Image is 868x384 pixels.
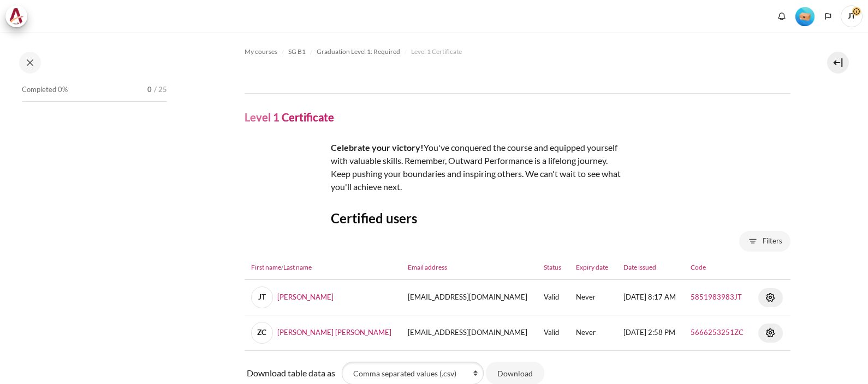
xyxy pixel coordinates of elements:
td: [EMAIL_ADDRESS][DOMAIN_NAME] [401,279,537,315]
th: / [245,256,402,279]
button: Languages [820,8,836,25]
span: JT [251,287,273,308]
td: [DATE] 8:17 AM [617,279,684,315]
a: First name [251,263,281,271]
label: Download table data as [247,367,335,380]
img: Actions [764,326,777,339]
a: Level 1 Certificate [411,45,462,58]
a: Expiry date [576,263,608,271]
span: Graduation Level 1: Required [317,47,400,57]
div: Show notification window with no new notifications [774,8,790,25]
img: Actions [764,291,777,304]
a: 5851983983JT [691,292,742,301]
a: ZC[PERSON_NAME] [PERSON_NAME] [251,328,391,337]
a: 5666253251ZC [691,328,744,337]
td: Valid [537,279,569,315]
a: Email address [408,263,447,271]
a: Code [691,263,706,271]
nav: Navigation bar [245,43,790,60]
a: SG B1 [288,45,306,58]
img: adet [245,141,326,223]
span: SG B1 [288,47,306,57]
span: Level 1 Certificate [411,47,462,57]
img: Level #1 [795,7,815,26]
td: Never [569,279,617,315]
strong: Celebrate your victory! [331,142,424,153]
span: Completed 0% [22,84,68,95]
a: My courses [245,45,277,58]
div: Level #1 [795,6,815,26]
a: Date issued [623,263,656,271]
td: [EMAIL_ADDRESS][DOMAIN_NAME] [401,315,537,351]
h3: Certified users [245,210,790,227]
button: Filters [739,231,790,252]
h4: Level 1 Certificate [245,110,334,124]
a: Graduation Level 1: Required [317,45,400,58]
a: Completed 0% 0 / 25 [22,82,167,113]
span: / 25 [154,84,167,95]
span: JT [841,5,863,27]
span: 0 [147,84,152,95]
a: Last name [283,263,312,271]
a: User menu [841,5,863,27]
a: Level #1 [791,6,819,26]
a: Status [544,263,561,271]
a: JT[PERSON_NAME] [251,292,334,301]
img: Architeck [9,8,24,25]
span: ZC [251,322,273,344]
td: Never [569,315,617,351]
td: [DATE] 2:58 PM [617,315,684,351]
td: Valid [537,315,569,351]
span: My courses [245,47,277,57]
div: You've conquered the course and equipped yourself with valuable skills. Remember, Outward Perform... [245,141,627,193]
span: Filters [763,236,782,247]
a: Architeck Architeck [5,5,33,27]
